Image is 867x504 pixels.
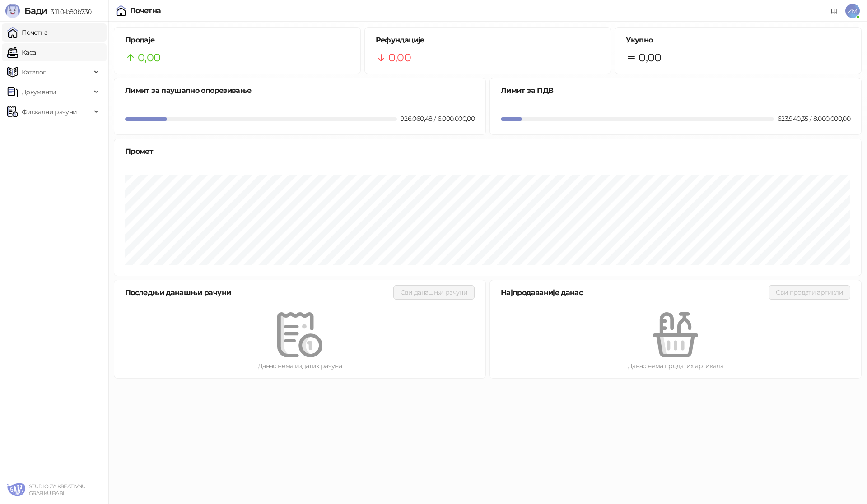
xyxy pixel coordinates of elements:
a: Документација [827,4,842,18]
span: 0,00 [138,49,160,66]
a: Почетна [7,23,48,42]
h5: Рефундације [376,35,600,46]
div: Лимит за паушално опорезивање [125,85,475,96]
span: Каталог [22,63,46,81]
span: Документи [22,83,56,101]
div: Последњи данашњи рачуни [125,287,393,298]
button: Сви продати артикли [769,285,850,300]
span: 3.11.0-b80b730 [47,8,91,16]
a: Каса [7,43,36,61]
div: 926.060,48 / 6.000.000,00 [399,114,476,124]
span: 0,00 [388,49,411,66]
button: Сви данашњи рачуни [393,285,475,300]
img: 64x64-companyLogo-4d0a4515-02ce-43d0-8af4-3da660a44a69.png [7,481,25,499]
span: Бади [24,5,47,16]
div: Најпродаваније данас [501,287,769,298]
span: 0,00 [639,49,661,66]
img: Logo [5,4,20,18]
div: 623.940,35 / 8.000.000,00 [776,114,852,124]
div: Промет [125,146,850,157]
h5: Продаје [125,35,350,46]
h5: Укупно [626,35,850,46]
div: Данас нема издатих рачуна [129,361,471,371]
div: Почетна [130,7,161,14]
small: STUDIO ZA KREATIVNU GRAFIKU BABL [29,483,86,496]
div: Данас нема продатих артикала [504,361,847,371]
span: Фискални рачуни [22,103,77,121]
div: Лимит за ПДВ [501,85,850,96]
span: ZM [845,4,860,18]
